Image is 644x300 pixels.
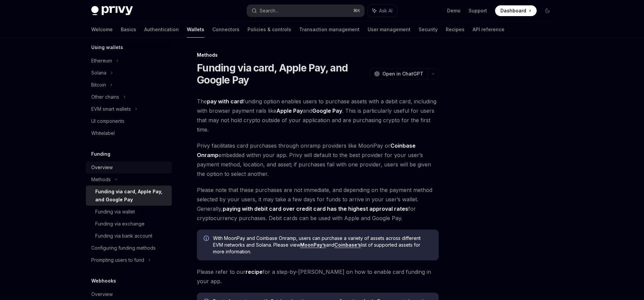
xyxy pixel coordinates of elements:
a: Funding via wallet [86,206,172,218]
h5: Funding [91,150,110,158]
div: Funding via bank account [95,232,152,240]
button: Open in ChatGPT [370,68,427,80]
div: Funding via exchange [95,220,145,228]
a: User management [368,21,411,38]
a: Funding via exchange [86,218,172,230]
div: Overview [91,290,113,298]
div: EVM smart wallets [91,105,131,113]
a: Authentication [144,21,179,38]
a: Overview [86,161,172,173]
span: Dashboard [500,7,526,14]
div: Prompting users to fund [91,256,144,264]
span: Privy facilitates card purchases through onramp providers like MoonPay or embedded within your ap... [197,141,439,179]
div: Ethereum [91,57,112,65]
strong: paying with debit card over credit card has the highest approval rates [223,205,408,212]
a: Support [469,7,487,14]
div: Funding via wallet [95,208,135,216]
a: Whitelabel [86,127,172,139]
div: Configuring funding methods [91,244,156,252]
h1: Funding via card, Apple Pay, and Google Pay [197,62,367,86]
span: Ask AI [379,7,392,14]
div: Methods [91,176,111,184]
a: Funding via card, Apple Pay, and Google Pay [86,186,172,206]
button: Search...⌘K [247,5,364,17]
div: Funding via card, Apple Pay, and Google Pay [95,188,168,204]
div: UI components [91,117,124,125]
a: Security [419,21,438,38]
strong: Google Pay [312,107,342,114]
a: Coinbase’s [334,242,361,248]
a: UI components [86,115,172,127]
a: Transaction management [299,21,360,38]
button: Ask AI [368,5,397,17]
div: Search... [260,7,278,15]
strong: pay with card [207,98,243,105]
a: Funding via bank account [86,230,172,242]
div: Whitelabel [91,129,115,137]
div: Solana [91,69,106,77]
button: Toggle dark mode [542,5,553,16]
a: recipe [246,268,263,276]
span: ⌘ K [353,8,360,13]
a: Welcome [91,21,113,38]
span: Please refer to our for a step-by-[PERSON_NAME] on how to enable card funding in your app. [197,267,439,286]
div: Overview [91,163,113,171]
a: Dashboard [495,5,537,16]
a: Demo [447,7,461,14]
a: Policies & controls [248,21,291,38]
svg: Info [204,236,210,242]
div: Other chains [91,93,119,101]
span: Open in ChatGPT [382,70,423,77]
a: Configuring funding methods [86,242,172,254]
span: With MoonPay and Coinbase Onramp, users can purchase a variety of assets across different EVM net... [213,235,432,255]
strong: Apple Pay [276,107,303,114]
a: Recipes [446,21,465,38]
a: Connectors [212,21,239,38]
a: MoonPay’s [300,242,326,248]
h5: Webhooks [91,277,116,285]
span: The funding option enables users to purchase assets with a debit card, including with browser pay... [197,97,439,134]
div: Bitcoin [91,81,106,89]
a: Wallets [187,21,204,38]
a: Basics [121,21,136,38]
div: Methods [197,52,439,58]
span: Please note that these purchases are not immediate, and depending on the payment method selected ... [197,185,439,223]
img: dark logo [91,6,133,15]
a: API reference [473,21,504,38]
